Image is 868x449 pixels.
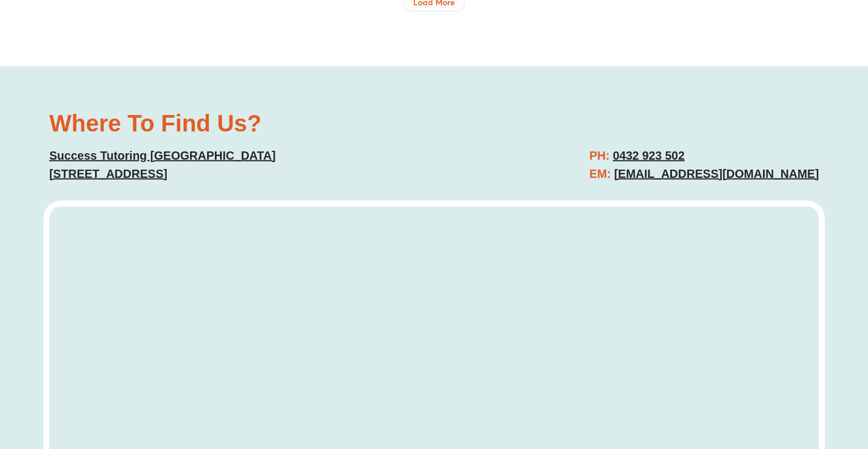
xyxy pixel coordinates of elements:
[614,167,819,180] a: [EMAIL_ADDRESS][DOMAIN_NAME]
[49,112,423,135] h2: Where To Find Us?
[589,167,611,180] span: EM:
[809,393,868,449] iframe: Chat Widget
[49,149,276,180] a: Success Tutoring [GEOGRAPHIC_DATA][STREET_ADDRESS]
[589,149,609,162] span: PH:
[613,149,684,162] a: 0432 923 502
